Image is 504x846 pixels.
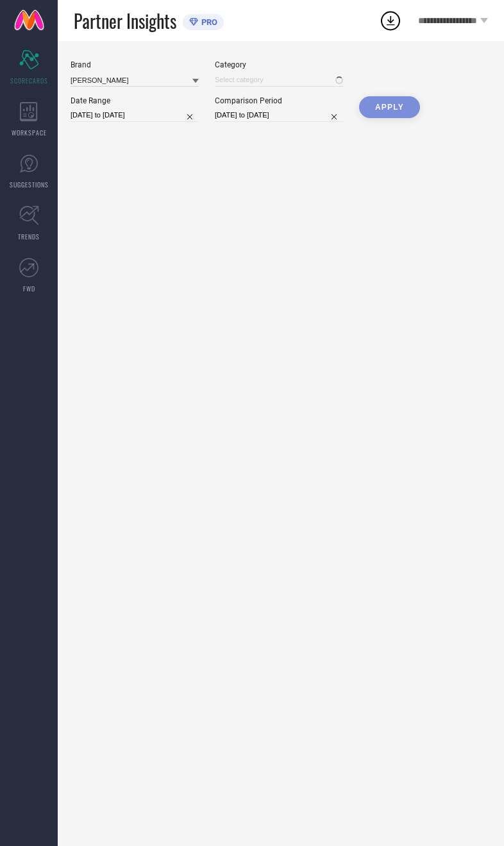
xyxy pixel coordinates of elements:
[74,8,176,34] span: Partner Insights
[215,60,343,69] div: Category
[71,96,199,105] div: Date Range
[23,284,35,293] span: FWD
[215,108,343,122] input: Select comparison period
[379,9,402,32] div: Open download list
[198,17,217,27] span: PRO
[10,180,49,189] span: SUGGESTIONS
[18,232,40,241] span: TRENDS
[71,108,199,122] input: Select date range
[12,128,47,137] span: WORKSPACE
[215,96,343,105] div: Comparison Period
[71,60,199,69] div: Brand
[10,76,48,85] span: SCORECARDS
